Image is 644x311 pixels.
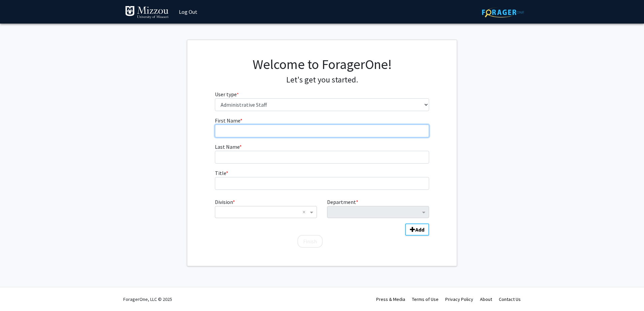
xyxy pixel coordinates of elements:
[480,296,492,302] a: About
[482,7,524,18] img: ForagerOne Logo
[125,6,169,19] img: University of Missouri Logo
[322,198,434,218] div: Department
[327,206,429,218] ng-select: Department
[415,226,424,233] b: Add
[297,235,323,248] button: Finish
[405,223,429,236] button: Add Division/Department
[302,208,308,216] span: Clear all
[215,56,429,72] h1: Welcome to ForagerOne!
[215,90,239,98] label: User type
[215,117,240,124] span: First Name
[376,296,405,302] a: Press & Media
[499,296,521,302] a: Contact Us
[215,206,317,218] ng-select: Division
[210,198,322,218] div: Division
[215,143,239,150] span: Last Name
[412,296,439,302] a: Terms of Use
[215,170,226,176] span: Title
[123,287,172,311] div: ForagerOne, LLC © 2025
[215,75,429,85] h4: Let's get you started.
[445,296,473,302] a: Privacy Policy
[5,281,29,306] iframe: Chat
